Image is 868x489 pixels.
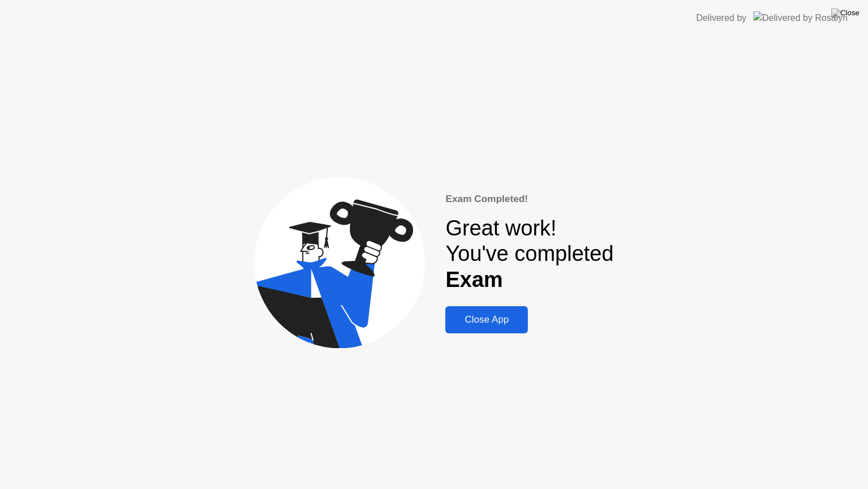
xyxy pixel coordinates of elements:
[831,8,860,18] img: Close
[696,11,747,25] div: Delivered by
[445,306,528,333] button: Close App
[445,268,502,291] b: Exam
[449,314,524,325] div: Close App
[445,192,613,207] div: Exam Completed!
[445,216,613,293] div: Great work! You've completed
[753,11,848,24] img: Delivered by Rosalyn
